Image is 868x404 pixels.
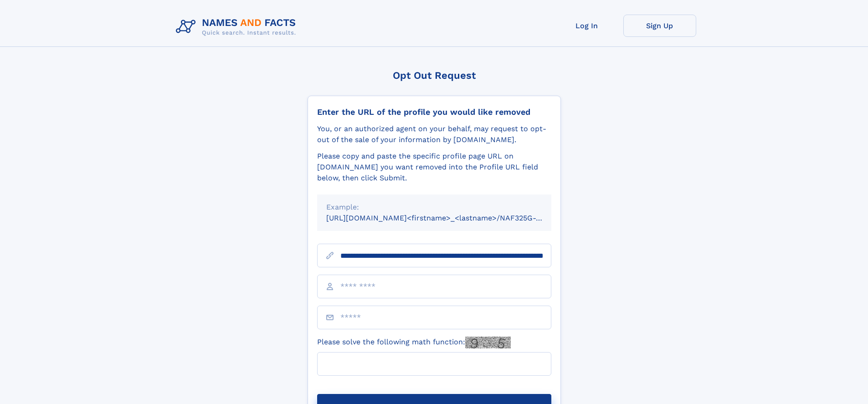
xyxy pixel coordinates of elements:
[317,151,551,184] div: Please copy and paste the specific profile page URL on [DOMAIN_NAME] you want removed into the Pr...
[326,214,569,222] small: [URL][DOMAIN_NAME]<firstname>_<lastname>/NAF325G-xxxxxxxx
[172,15,303,39] img: Logo Names and Facts
[317,123,551,145] div: You, or an authorized agent on your behalf, may request to opt-out of the sale of your informatio...
[326,202,542,213] div: Example:
[308,70,561,81] div: Opt Out Request
[317,337,511,348] label: Please solve the following math function:
[623,15,696,37] a: Sign Up
[550,15,623,37] a: Log In
[317,107,551,117] div: Enter the URL of the profile you would like removed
